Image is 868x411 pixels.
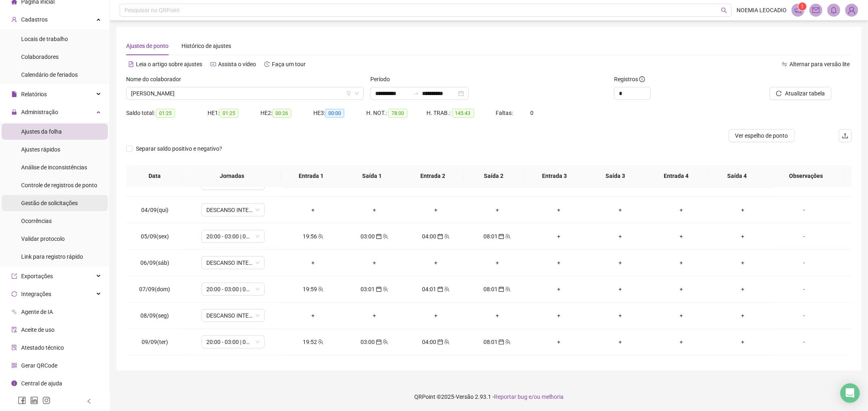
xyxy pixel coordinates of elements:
footer: QRPoint © 2025 - 2.93.1 - [110,383,868,411]
span: Ajustes rápidos [21,146,60,153]
span: team [382,234,388,239]
div: + [350,258,399,267]
div: + [719,337,767,346]
span: team [317,339,324,345]
span: Validar protocolo [21,236,65,242]
span: info-circle [639,76,645,82]
div: + [719,205,767,214]
div: + [596,285,644,294]
div: + [657,232,706,241]
div: 08:01 [473,337,521,346]
span: 00:00 [325,109,344,118]
span: Registros [614,75,645,84]
span: Versão [456,394,474,400]
div: 04:01 [412,285,460,294]
div: 04:00 [412,337,460,346]
span: team [443,286,450,292]
div: + [289,258,337,267]
span: 0 [531,110,534,116]
span: Link para registro rápido [21,253,83,260]
th: Data [126,165,183,187]
th: Observações [767,165,845,187]
div: Open Intercom Messenger [840,383,860,403]
div: 19:59 [289,285,337,294]
span: Leia o artigo sobre ajustes [136,61,202,67]
span: Faltas: [496,110,514,116]
div: + [719,311,767,320]
div: 19:52 [289,337,337,346]
span: audit [11,327,17,333]
span: Gestão de solicitações [21,200,78,206]
span: mail [812,6,820,14]
span: file-text [128,61,134,67]
div: + [289,205,337,214]
span: Faça um tour [272,61,306,67]
div: + [534,258,583,267]
div: + [412,311,460,320]
div: + [534,205,583,214]
span: Ocorrências [21,218,52,224]
span: Cadastros [21,16,48,23]
span: 04/09(qui) [141,207,168,213]
span: calendar [375,286,382,292]
span: export [11,273,17,279]
span: NOEMIA LEOCADIO [737,6,787,15]
div: + [412,258,460,267]
div: Saldo total: [126,108,208,118]
span: swap-right [413,90,419,97]
span: facebook [18,396,26,405]
span: history [264,61,270,67]
span: team [443,339,450,345]
div: - [780,232,828,241]
span: Observações [774,171,838,180]
span: Alternar para versão lite [789,61,850,67]
span: left [86,398,92,404]
div: + [657,311,706,320]
span: 01:25 [219,109,238,118]
div: + [289,311,337,320]
span: Ver espelho de ponto [735,131,788,140]
span: team [317,234,324,239]
span: 08/09(seg) [140,312,169,319]
div: + [596,258,644,267]
span: calendar [437,286,443,292]
span: Central de ajuda [21,380,62,387]
span: team [317,286,324,292]
span: calendar [375,339,382,345]
span: 145:43 [452,109,474,118]
div: + [412,205,460,214]
span: Relatórios [21,91,47,97]
th: Saída 1 [342,165,403,187]
div: + [719,258,767,267]
span: Ajustes de ponto [126,43,168,49]
span: Atestado técnico [21,344,64,351]
span: 20:00 - 03:00 | 04:00 - 08:00 [206,336,260,348]
span: 09/09(ter) [142,339,168,345]
span: DESCANSO INTER-JORNADA [206,204,260,216]
sup: 1 [798,2,807,11]
div: - [780,337,828,346]
span: Agente de IA [21,309,53,315]
div: + [473,205,521,214]
div: HE 3: [313,108,366,118]
span: Ajustes da folha [21,128,62,135]
span: team [504,234,511,239]
div: + [596,232,644,241]
th: Jornadas [183,165,281,187]
span: 05/09(sex) [141,233,169,240]
div: + [534,337,583,346]
div: HE 1: [208,108,260,118]
span: upload [842,132,848,139]
div: + [596,337,644,346]
span: info-circle [11,381,17,386]
span: Aceite de uso [21,327,55,333]
div: H. NOT.: [366,108,427,118]
div: 03:01 [350,285,399,294]
span: DESCANSO INTER-JORNADA [206,257,260,269]
span: 78:00 [388,109,407,118]
span: notification [794,6,802,14]
span: 1 [801,4,804,9]
div: - [780,311,828,320]
span: youtube [210,61,216,67]
span: Calendário de feriados [21,71,78,78]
